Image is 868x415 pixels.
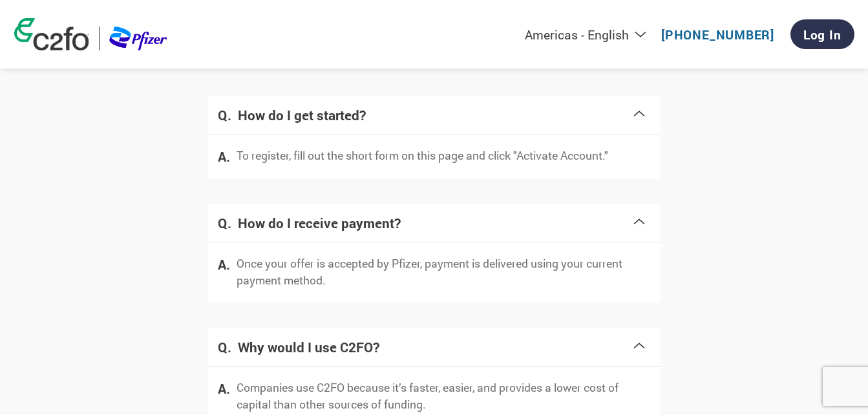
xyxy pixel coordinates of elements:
[790,19,854,49] a: Log In
[109,27,167,50] img: Pfizer
[238,214,631,232] h4: How do I receive payment?
[238,106,631,124] h4: How do I get started?
[237,255,651,290] p: Once your offer is accepted by Pfizer, payment is delivered using your current payment method.
[661,27,774,43] a: [PHONE_NUMBER]
[237,379,651,414] p: Companies use C2FO because it’s faster, easier, and provides a lower cost of capital than other s...
[237,147,608,164] p: To register, fill out the short form on this page and click "Activate Account."
[14,18,89,50] img: c2fo logo
[238,338,631,356] h4: Why would I use C2FO?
